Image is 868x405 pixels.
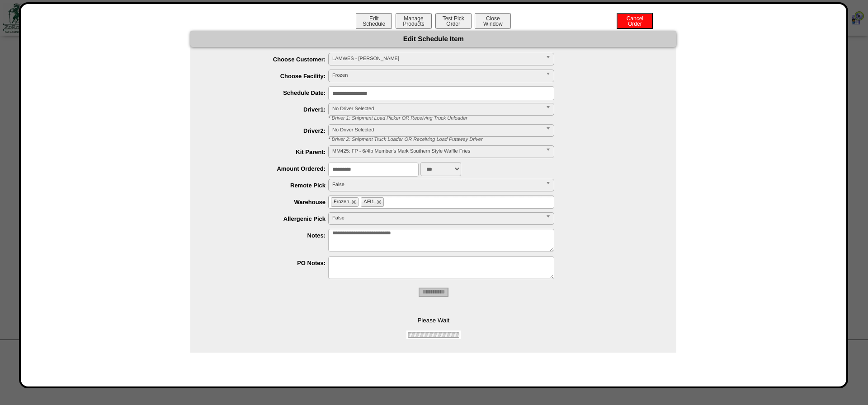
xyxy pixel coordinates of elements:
[208,165,328,172] label: Amount Ordered:
[321,116,676,121] div: * Driver 1: Shipment Load Picker OR Receiving Truck Unloader
[474,20,512,27] a: CloseWindow
[332,213,542,223] span: False
[190,303,676,339] div: Please Wait
[406,331,461,339] img: ajax-loader.gif
[208,73,328,79] label: Choose Facility:
[334,199,349,205] span: Frozen
[396,13,432,29] button: ManageProducts
[208,56,328,63] label: Choose Customer:
[321,137,676,142] div: * Driver 2: Shipment Truck Loader OR Receiving Load Putaway Driver
[208,199,328,205] label: Warehouse
[435,13,472,29] button: Test PickOrder
[332,179,542,190] span: False
[190,31,676,47] div: Edit Schedule Item
[208,149,328,155] label: Kit Parent:
[208,127,328,134] label: Driver2:
[332,103,542,114] span: No Driver Selected
[208,232,328,239] label: Notes:
[332,53,542,64] span: LAMWES - [PERSON_NAME]
[332,70,542,81] span: Frozen
[208,215,328,222] label: Allergenic Pick
[208,106,328,113] label: Driver1:
[332,125,542,135] span: No Driver Selected
[208,89,328,96] label: Schedule Date:
[356,13,392,29] button: EditSchedule
[475,13,511,29] button: CloseWindow
[208,260,328,266] label: PO Notes:
[617,13,653,29] button: CancelOrder
[332,146,542,157] span: MM425: FP - 6/4lb Member's Mark Southern Style Waffle Fries
[363,199,374,205] span: AFI1
[208,182,328,189] label: Remote Pick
